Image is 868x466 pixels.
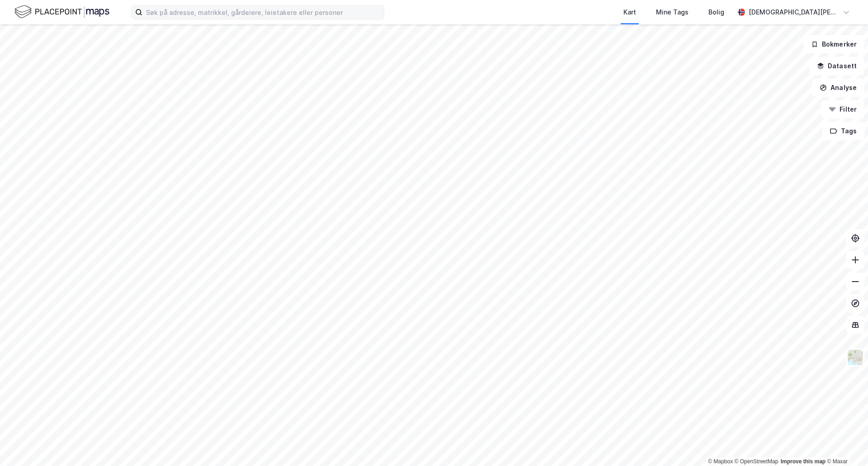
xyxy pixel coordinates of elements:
input: Søk på adresse, matrikkel, gårdeiere, leietakere eller personer [142,5,384,19]
a: Improve this map [781,458,826,465]
div: Bolig [708,7,724,18]
img: logo.f888ab2527a4732fd821a326f86c7f29.svg [14,4,109,20]
a: Mapbox [708,458,733,465]
a: OpenStreetMap [735,458,778,465]
button: Tags [822,122,864,140]
iframe: Chat Widget [823,423,868,466]
button: Datasett [809,57,864,75]
button: Filter [821,100,864,118]
div: Kart [623,7,636,18]
img: Z [847,349,864,366]
div: Mine Tags [656,7,689,18]
button: Bokmerker [803,35,864,53]
button: Analyse [812,79,864,97]
div: [DEMOGRAPHIC_DATA][PERSON_NAME] [749,7,839,18]
div: Kontrollprogram for chat [823,423,868,466]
